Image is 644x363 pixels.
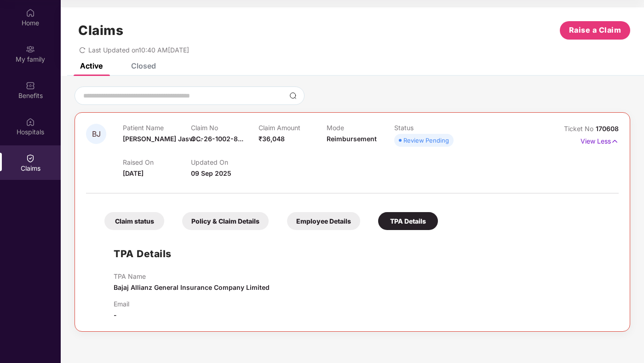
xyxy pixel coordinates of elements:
[114,246,172,261] h1: TPA Details
[123,158,190,166] p: Raised On
[114,311,117,319] span: -
[560,21,630,40] button: Raise a Claim
[114,272,270,280] p: TPA Name
[596,125,619,133] span: 170608
[611,136,619,146] img: svg+xml;base64,PHN2ZyB4bWxucz0iaHR0cDovL3d3dy53My5vcmcvMjAwMC9zdmciIHdpZHRoPSIxNyIgaGVpZ2h0PSIxNy...
[403,136,449,145] div: Review Pending
[131,61,156,70] div: Closed
[79,46,86,54] span: redo
[78,23,123,38] h1: Claims
[26,117,35,127] img: svg+xml;base64,PHN2ZyBpZD0iSG9zcGl0YWxzIiB4bWxucz0iaHR0cDovL3d3dy53My5vcmcvMjAwMC9zdmciIHdpZHRoPS...
[191,158,259,166] p: Updated On
[123,169,144,177] span: [DATE]
[289,92,297,99] img: svg+xml;base64,PHN2ZyBpZD0iU2VhcmNoLTMyeDMyIiB4bWxucz0iaHR0cDovL3d3dy53My5vcmcvMjAwMC9zdmciIHdpZH...
[259,135,285,143] span: ₹36,048
[569,24,621,36] span: Raise a Claim
[114,300,129,308] p: Email
[92,130,101,138] span: BJ
[88,46,189,54] span: Last Updated on 10:40 AM[DATE]
[26,154,35,163] img: svg+xml;base64,PHN2ZyBpZD0iQ2xhaW0iIHhtbG5zPSJodHRwOi8vd3d3LnczLm9yZy8yMDAwL3N2ZyIgd2lkdGg9IjIwIi...
[564,125,596,133] span: Ticket No
[123,124,190,132] p: Patient Name
[287,212,360,230] div: Employee Details
[80,61,103,70] div: Active
[26,8,35,17] img: svg+xml;base64,PHN2ZyBpZD0iSG9tZSIgeG1sbnM9Imh0dHA6Ly93d3cudzMub3JnLzIwMDAvc3ZnIiB3aWR0aD0iMjAiIG...
[327,135,377,143] span: Reimbursement
[104,212,164,230] div: Claim status
[378,212,438,230] div: TPA Details
[182,212,269,230] div: Policy & Claim Details
[123,135,202,143] span: [PERSON_NAME] Jasvi ...
[191,169,231,177] span: 09 Sep 2025
[259,124,326,132] p: Claim Amount
[394,124,462,132] p: Status
[327,124,394,132] p: Mode
[26,81,35,90] img: svg+xml;base64,PHN2ZyBpZD0iQmVuZWZpdHMiIHhtbG5zPSJodHRwOi8vd3d3LnczLm9yZy8yMDAwL3N2ZyIgd2lkdGg9Ij...
[191,135,243,143] span: OC-26-1002-8...
[114,283,270,291] span: Bajaj Allianz General Insurance Company Limited
[581,134,619,146] p: View Less
[26,45,35,54] img: svg+xml;base64,PHN2ZyB3aWR0aD0iMjAiIGhlaWdodD0iMjAiIHZpZXdCb3g9IjAgMCAyMCAyMCIgZmlsbD0ibm9uZSIgeG...
[191,124,259,132] p: Claim No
